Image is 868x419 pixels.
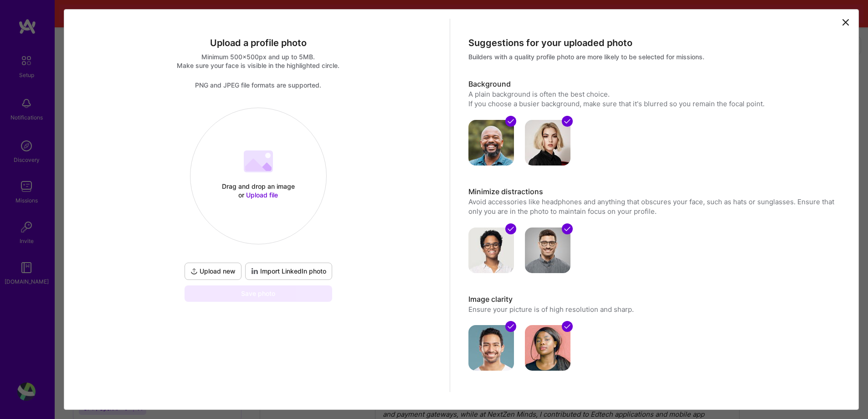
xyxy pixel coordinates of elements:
[183,108,334,302] div: Drag and drop an image or Upload fileUpload newImport LinkedIn photoSave photo
[525,325,570,371] img: avatar
[468,228,514,273] img: avatar
[245,263,332,280] div: To import a profile photo add your LinkedIn URL to your profile.
[220,182,297,199] div: Drag and drop an image or
[251,267,326,276] span: Import LinkedIn photo
[73,52,443,61] div: Minimum 500x500px and up to 5MB.
[525,120,570,166] img: avatar
[468,197,838,217] p: Avoid accessories like headphones and anything that obscures your face, such as hats or sunglasse...
[190,268,198,275] i: icon UploadDark
[73,37,443,49] div: Upload a profile photo
[468,79,838,89] h3: Background
[468,120,514,166] img: avatar
[245,263,332,280] button: Import LinkedIn photo
[468,37,838,49] div: Suggestions for your uploaded photo
[468,99,838,109] div: If you choose a busier background, make sure that it's blurred so you remain the focal point.
[468,187,838,197] h3: Minimize distractions
[73,61,443,70] div: Make sure your face is visible in the highlighted circle.
[468,89,838,99] div: A plain background is often the best choice.
[190,267,236,276] span: Upload new
[468,305,838,314] p: Ensure your picture is of high resolution and sharp.
[525,228,570,273] img: avatar
[251,268,258,275] i: icon LinkedInDarkV2
[246,191,278,199] span: Upload file
[185,263,241,280] button: Upload new
[468,295,838,305] h3: Image clarity
[73,81,443,89] div: PNG and JPEG file formats are supported.
[468,52,838,61] div: Builders with a quality profile photo are more likely to be selected for missions.
[468,325,514,371] img: avatar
